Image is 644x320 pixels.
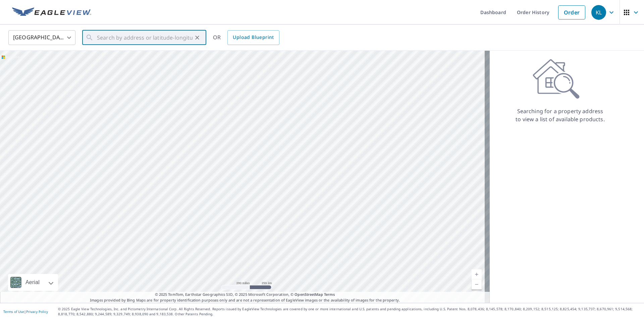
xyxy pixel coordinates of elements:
[227,30,279,45] a: Upload Blueprint
[558,5,585,19] a: Order
[233,33,274,42] span: Upload Blueprint
[591,5,606,20] div: KL
[324,292,335,297] a: Terms
[97,28,193,47] input: Search by address or latitude-longitude
[8,274,58,291] div: Aerial
[515,107,605,123] p: Searching for a property address to view a list of available products.
[294,292,323,297] a: OpenStreetMap
[193,33,202,42] button: Clear
[26,309,48,314] a: Privacy Policy
[12,7,91,17] img: EV Logo
[472,279,482,289] a: Current Level 5, Zoom Out
[3,309,24,314] a: Terms of Use
[472,269,482,279] a: Current Level 5, Zoom In
[3,310,48,314] p: |
[155,292,335,298] span: © 2025 TomTom, Earthstar Geographics SIO, © 2025 Microsoft Corporation, ©
[58,307,641,317] p: © 2025 Eagle View Technologies, Inc. and Pictometry International Corp. All Rights Reserved. Repo...
[213,30,279,45] div: OR
[23,274,42,291] div: Aerial
[8,28,75,47] div: [GEOGRAPHIC_DATA]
